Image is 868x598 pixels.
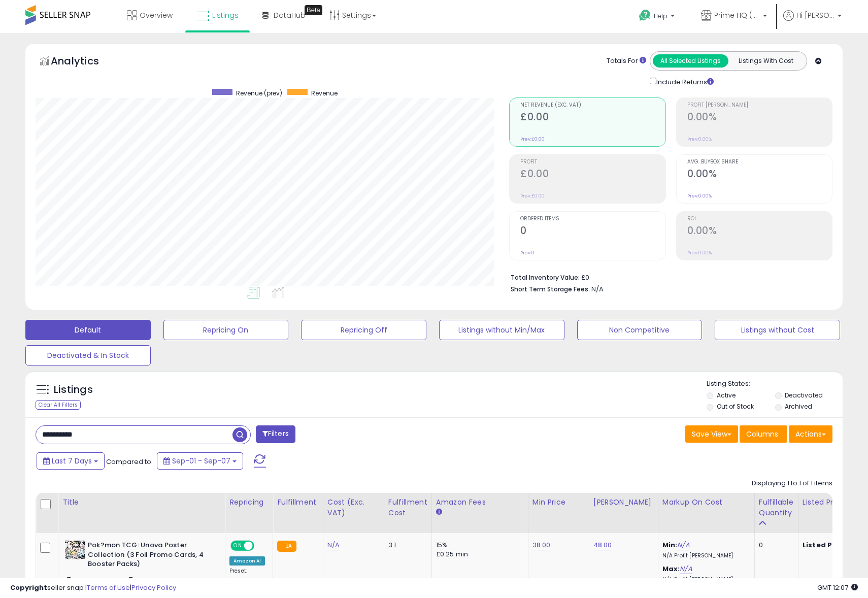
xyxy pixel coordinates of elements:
[639,9,651,22] i: Get Help
[436,541,520,550] div: 15%
[687,250,712,256] small: Prev: 0.00%
[662,564,680,574] b: Max:
[62,497,221,508] div: Title
[680,564,692,574] a: N/A
[10,583,176,593] div: seller snap | |
[685,425,738,443] button: Save View
[662,540,678,550] b: Min:
[106,457,153,467] span: Compared to:
[785,391,823,400] label: Deactivated
[327,540,340,550] a: N/A
[236,89,282,97] span: Revenue (prev)
[231,542,244,550] span: ON
[388,541,424,550] div: 3.1
[511,271,825,283] li: £0
[687,193,712,199] small: Prev: 0.00%
[759,541,790,550] div: 0
[229,568,265,590] div: Preset:
[511,285,590,293] b: Short Term Storage Fees:
[532,540,551,550] a: 38.00
[520,193,545,199] small: Prev: £0.00
[687,136,712,142] small: Prev: 0.00%
[212,10,239,20] span: Listings
[796,10,834,20] span: Hi [PERSON_NAME]
[607,56,646,66] div: Totals For
[653,54,728,68] button: All Selected Listings
[436,497,524,508] div: Amazon Fees
[10,583,47,592] strong: Copyright
[520,216,665,222] span: Ordered Items
[305,5,322,15] div: Tooltip anchor
[520,250,535,256] small: Prev: 0
[36,400,81,410] div: Clear All Filters
[88,541,211,572] b: Pok?mon TCG: Unova Poster Collection (3 Foil Promo Cards, 4 Booster Packs)
[532,497,585,508] div: Min Price
[631,2,685,33] a: Help
[677,540,689,550] a: N/A
[87,583,130,592] a: Terms of Use
[54,383,93,397] h5: Listings
[520,168,665,182] h2: £0.00
[687,216,832,222] span: ROI
[439,320,564,340] button: Listings without Min/Max
[687,111,832,125] h2: 0.00%
[520,136,545,142] small: Prev: £0.00
[511,273,580,282] b: Total Inventory Value:
[707,379,842,389] p: Listing States:
[715,320,840,340] button: Listings without Cost
[740,425,787,443] button: Columns
[717,402,754,411] label: Out of Stock
[125,577,215,585] span: | SKU: ZON_21.99_49.99_1_1131
[86,577,124,586] a: B0F6PMFYGN
[662,552,747,559] p: N/A Profit [PERSON_NAME]
[131,583,176,592] a: Privacy Policy
[687,225,832,239] h2: 0.00%
[301,320,426,340] button: Repricing Off
[163,320,289,340] button: Repricing On
[662,576,747,583] p: N/A Profit [PERSON_NAME]
[436,508,442,517] small: Amazon Fees.
[593,540,612,550] a: 48.00
[520,225,665,239] h2: 0
[311,89,338,97] span: Revenue
[253,542,269,550] span: OFF
[274,10,306,20] span: DataHub
[817,583,858,592] span: 2025-09-17 12:07 GMT
[593,497,654,508] div: [PERSON_NAME]
[785,402,812,411] label: Archived
[52,456,92,466] span: Last 7 Days
[803,540,849,550] b: Listed Price:
[642,76,726,87] div: Include Returns
[577,320,703,340] button: Non Competitive
[388,497,427,518] div: Fulfillment Cost
[662,497,750,508] div: Markup on Cost
[277,497,318,508] div: Fulfillment
[759,497,794,518] div: Fulfillable Quantity
[229,556,265,566] div: Amazon AI
[591,284,604,294] span: N/A
[172,456,230,466] span: Sep-01 - Sep-07
[658,493,754,533] th: The percentage added to the cost of goods (COGS) that forms the calculator for Min & Max prices.
[157,452,243,470] button: Sep-01 - Sep-07
[783,10,842,33] a: Hi [PERSON_NAME]
[520,111,665,125] h2: £0.00
[256,425,295,443] button: Filters
[277,541,296,552] small: FBA
[25,345,151,366] button: Deactivated & In Stock
[746,429,778,439] span: Columns
[327,497,380,518] div: Cost (Exc. VAT)
[728,54,804,68] button: Listings With Cost
[717,391,736,400] label: Active
[37,452,105,470] button: Last 7 Days
[789,425,832,443] button: Actions
[520,103,665,108] span: Net Revenue (Exc. VAT)
[140,10,173,20] span: Overview
[436,550,520,559] div: £0.25 min
[687,103,832,108] span: Profit [PERSON_NAME]
[229,497,269,508] div: Repricing
[687,159,832,165] span: Avg. Buybox Share
[687,168,832,182] h2: 0.00%
[654,12,667,20] span: Help
[65,541,85,559] img: 61qAUqD5O6L._SL40_.jpg
[25,320,151,340] button: Default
